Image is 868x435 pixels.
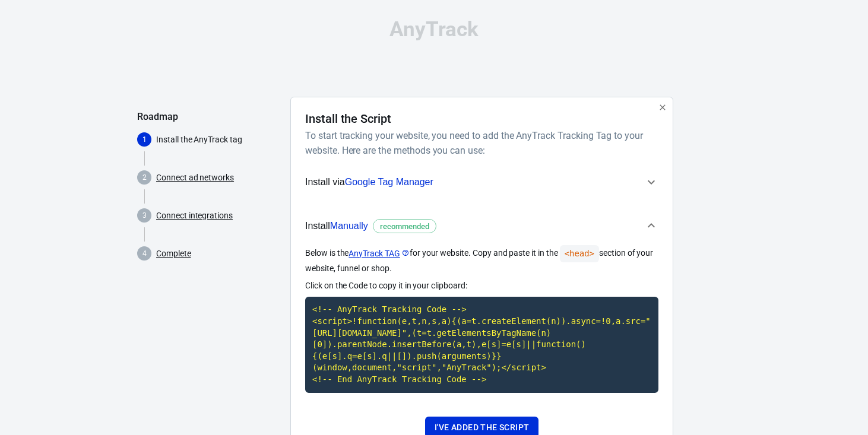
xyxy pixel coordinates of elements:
h4: Install the Script [305,112,391,126]
text: 2 [142,173,147,182]
p: Below is the for your website. Copy and paste it in the section of your website, funnel or shop. [305,245,658,275]
code: <head> [560,245,599,262]
a: AnyTrack TAG [349,247,409,260]
text: 1 [142,135,147,144]
iframe: Intercom live chat [828,377,856,405]
button: InstallManuallyrecommended [305,207,658,246]
text: 3 [142,211,147,220]
a: Complete [156,247,191,260]
h5: Roadmap [137,111,281,123]
p: Click on the Code to copy it in your clipboard: [305,280,658,292]
text: 4 [142,249,147,258]
span: Google Tag Manager [345,177,433,187]
div: AnyTrack [137,19,731,40]
button: Install viaGoogle Tag Manager [305,167,658,197]
a: Connect ad networks [156,172,234,184]
span: Install [305,218,436,234]
h6: To start tracking your website, you need to add the AnyTrack Tracking Tag to your website. Here a... [305,128,654,158]
span: Manually [330,221,368,231]
p: Install the AnyTrack tag [156,134,281,146]
span: recommended [376,221,433,233]
code: Click to copy [305,297,658,392]
a: Connect integrations [156,209,233,222]
span: Install via [305,174,433,190]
